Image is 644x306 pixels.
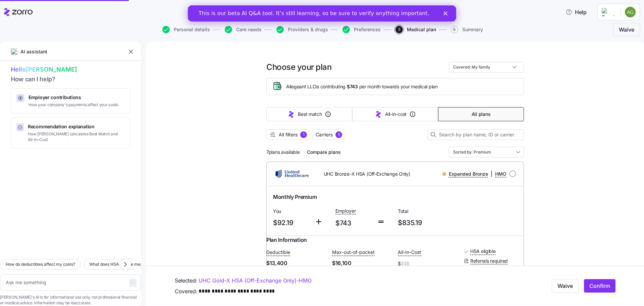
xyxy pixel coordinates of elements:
[324,171,410,177] span: UHC Bronze-X HSA (Off-Exchange Only)
[266,149,300,156] span: 7 plans available
[316,131,333,138] span: Carriers
[266,236,307,244] span: Plan Information
[276,26,328,33] button: Providers & drugs
[470,258,508,264] span: Referrals required
[342,26,381,33] button: Preferences
[332,259,392,267] span: $16,100
[451,26,458,33] span: 6
[29,94,118,101] span: Employer contributions
[394,26,436,33] a: 5Medical plan
[28,123,124,130] span: Recommendation explanation
[11,48,17,55] img: ai-icon.png
[175,288,197,296] span: Covered:
[395,26,436,33] button: 5Medical plan
[341,26,381,33] a: Preferences
[223,26,262,33] a: Care needs
[266,249,290,256] span: Deductible
[288,27,328,32] span: Providers & drugs
[266,62,331,72] h1: Choose your plan
[560,5,592,19] button: Help
[236,27,262,32] span: Care needs
[584,279,615,293] button: Confirm
[602,8,615,16] img: Employer logo
[89,261,147,268] span: What does HSA eligible mean?
[449,147,524,158] input: Order by dropdown
[385,111,407,118] span: All-in-cost
[174,27,210,32] span: Personal details
[335,218,372,229] span: $743
[225,26,262,33] button: Care needs
[307,149,341,156] span: Compare plans
[398,259,458,268] span: $
[613,23,640,36] button: Waive
[11,75,130,84] span: How can I help?
[273,193,317,201] span: Monthly Premium
[272,166,313,182] img: UnitedHealthcare
[298,111,322,118] span: Best match
[20,48,48,55] span: AI assistant
[619,26,634,34] span: Waive
[304,147,343,158] button: Compare plans
[273,217,309,228] span: $92.19
[279,131,298,138] span: All filters
[451,26,483,33] button: 6Summary
[552,279,579,293] button: Waive
[347,83,358,90] span: $743
[28,131,124,143] span: How [PERSON_NAME] calculates Best Match and All-In-Cost
[273,208,309,215] span: You
[266,259,327,267] span: $13,400
[398,249,421,256] span: All-In-Cost
[335,131,342,138] div: 5
[495,171,506,177] span: HMO
[162,26,210,33] button: Personal details
[398,217,455,228] span: $835.19
[332,249,375,256] span: Max-out-of-pocket
[175,276,197,285] span: Selected:
[256,6,262,10] div: Close
[266,129,310,140] button: All filters1
[449,171,488,177] span: Expanded Bronze
[557,282,573,290] span: Waive
[275,26,328,33] a: Providers & drugs
[188,5,456,21] iframe: Intercom live chat banner
[427,129,524,140] input: Search by plan name, ID or carrier
[442,170,506,178] div: |
[11,65,130,75] span: Hello [PERSON_NAME]
[470,248,496,255] span: HSA eligible
[462,27,483,32] span: Summary
[286,83,438,90] span: Allegeant LLC is contributing per month towards your medical plan
[313,129,345,140] button: Carriers5
[407,27,436,32] span: Medical plan
[589,282,610,290] span: Confirm
[472,111,490,118] span: All plans
[335,208,356,214] span: Employer
[29,102,118,108] span: How your company's payments affect your costs
[566,8,587,16] span: Help
[199,276,312,285] a: UHC Gold-X HSA (Off-Exchange Only)-HMO
[625,7,636,17] img: 3452dee1172bd97c62245b8341bf7862
[6,261,75,268] span: How do deductibles affect my costs?
[354,27,381,32] span: Preferences
[161,26,210,33] a: Personal details
[395,26,403,33] span: 5
[398,208,455,215] span: Total
[300,131,307,138] div: 1
[84,259,153,270] button: What does HSA eligible mean?
[401,260,410,267] span: $$$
